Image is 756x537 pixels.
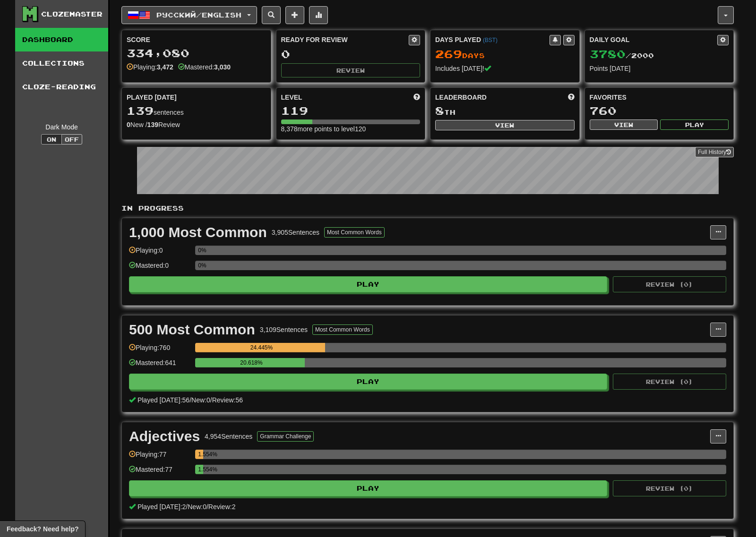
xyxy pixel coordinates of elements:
[127,121,130,128] strong: 0
[121,204,734,213] p: In Progress
[129,246,190,261] div: Playing: 0
[127,62,173,72] div: Playing:
[191,396,210,404] span: New: 0
[413,93,420,102] span: Score more points to level up
[129,374,607,390] button: Play
[198,343,325,352] div: 24.445%
[212,396,243,404] span: Review: 56
[129,480,607,496] button: Play
[129,450,190,465] div: Playing: 77
[281,63,421,77] button: Review
[121,6,257,24] button: Русский/English
[129,323,255,337] div: 500 Most Common
[590,105,729,117] div: 760
[590,51,654,60] span: / 2000
[324,227,385,238] button: Most Common Words
[22,122,101,132] div: Dark Mode
[208,503,236,511] span: Review: 2
[312,324,373,335] button: Most Common Words
[435,48,575,60] div: Day s
[483,37,498,43] a: (BST)
[435,64,575,73] div: Includes [DATE]!
[127,105,266,117] div: sentences
[127,93,177,102] span: Played [DATE]
[137,396,189,404] span: Played [DATE]: 56
[137,503,186,511] span: Played [DATE]: 2
[189,396,191,404] span: /
[262,6,281,24] button: Search sentences
[435,105,575,117] div: th
[435,120,575,130] button: View
[590,93,729,102] div: Favorites
[61,134,82,145] button: Off
[186,503,188,511] span: /
[15,28,108,51] a: Dashboard
[129,261,190,276] div: Mastered: 0
[147,121,158,128] strong: 139
[129,343,190,358] div: Playing: 760
[214,63,231,71] strong: 3,030
[285,6,304,24] button: Add sentence to collection
[178,62,231,72] div: Mastered:
[272,228,319,237] div: 3,905 Sentences
[210,396,212,404] span: /
[281,105,421,117] div: 119
[198,465,203,474] div: 1.554%
[590,119,658,130] button: View
[590,64,729,73] div: Points [DATE]
[568,93,575,102] span: This week in points, UTC
[15,75,108,99] a: Cloze-Reading
[198,358,304,367] div: 20.618%
[157,63,173,71] strong: 3,472
[188,503,206,511] span: New: 0
[198,450,203,459] div: 1.554%
[129,276,607,292] button: Play
[660,119,729,130] button: Play
[435,93,487,102] span: Leaderboard
[613,276,726,292] button: Review (0)
[156,11,241,19] span: Русский / English
[281,35,409,44] div: Ready for Review
[613,480,726,496] button: Review (0)
[281,93,302,102] span: Level
[129,465,190,480] div: Mastered: 77
[129,225,267,239] div: 1,000 Most Common
[127,47,266,59] div: 334,080
[41,9,103,19] div: Clozemaster
[15,51,108,75] a: Collections
[129,429,200,443] div: Adjectives
[435,47,462,60] span: 269
[257,431,314,442] button: Grammar Challenge
[129,358,190,374] div: Mastered: 641
[260,325,308,334] div: 3,109 Sentences
[695,147,734,157] a: Full History
[281,48,421,60] div: 0
[613,374,726,390] button: Review (0)
[590,47,626,60] span: 3780
[127,35,266,44] div: Score
[127,120,266,129] div: New / Review
[435,104,444,117] span: 8
[7,524,78,534] span: Open feedback widget
[206,503,208,511] span: /
[205,432,252,441] div: 4,954 Sentences
[590,35,718,45] div: Daily Goal
[41,134,62,145] button: On
[309,6,328,24] button: More stats
[435,35,550,44] div: Days Played
[127,104,154,117] span: 139
[281,124,421,134] div: 8,378 more points to level 120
